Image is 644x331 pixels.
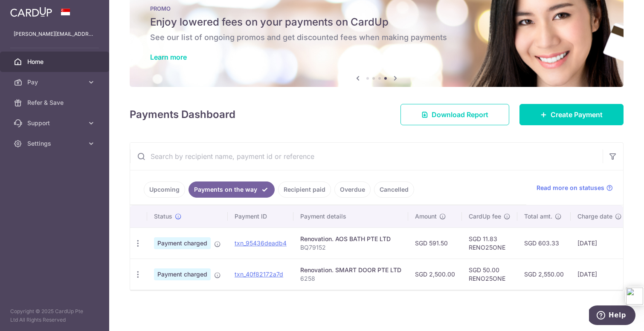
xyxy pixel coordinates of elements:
img: CardUp [10,7,52,17]
p: [PERSON_NAME][EMAIL_ADDRESS][DOMAIN_NAME] [14,30,96,38]
p: PROMO [150,5,603,12]
span: Total amt. [524,212,552,221]
td: [DATE] [571,259,629,290]
p: 6258 [300,274,401,283]
a: Read more on statuses [537,184,613,192]
h5: Enjoy lowered fees on your payments on CardUp [150,15,603,29]
a: txn_40f82172a7d [235,271,283,278]
span: Charge date [577,212,612,221]
a: Download Report [400,104,509,125]
span: Support [27,119,84,127]
span: Download Report [432,109,488,120]
a: Recipient paid [278,181,331,198]
td: SGD 50.00 RENO25ONE [462,259,517,290]
a: Payments on the way [189,181,275,198]
span: Create Payment [551,109,603,120]
p: BQ79152 [300,243,401,252]
a: txn_95436deadb4 [235,239,287,247]
div: Renovation. AOS BATH PTE LTD [300,235,401,243]
a: Upcoming [144,181,185,198]
td: [DATE] [571,227,629,259]
span: Payment charged [154,237,211,249]
iframe: Opens a widget where you can find more information [589,305,635,327]
h6: See our list of ongoing promos and get discounted fees when making payments [150,32,603,43]
td: SGD 2,550.00 [517,259,571,290]
td: SGD 11.83 RENO25ONE [462,227,517,259]
a: Overdue [334,181,371,198]
td: SGD 2,500.00 [408,259,462,290]
span: Status [154,212,172,221]
span: Payment charged [154,268,211,280]
th: Payment ID [228,205,293,227]
a: Create Payment [519,104,624,125]
span: Settings [27,139,84,148]
th: Payment details [293,205,408,227]
div: Renovation. SMART DOOR PTE LTD [300,266,401,274]
td: SGD 603.33 [517,227,571,259]
span: Home [27,58,84,66]
a: Cancelled [374,181,414,198]
a: Learn more [150,53,187,61]
input: Search by recipient name, payment id or reference [130,143,603,170]
span: Refer & Save [27,98,84,107]
td: SGD 591.50 [408,227,462,259]
h4: Payments Dashboard [130,107,235,122]
span: Amount [415,212,437,221]
span: Pay [27,78,84,86]
span: CardUp fee [469,212,501,221]
span: Read more on statuses [537,184,604,192]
